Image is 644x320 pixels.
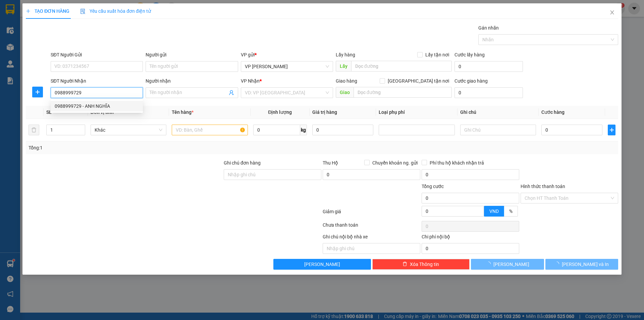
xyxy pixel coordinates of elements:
span: Chuyển khoản ng. gửi [370,159,420,167]
input: Dọc đường [354,87,452,98]
div: Người nhận [146,77,238,85]
span: Tổng cước [422,184,444,189]
span: plus [608,127,615,133]
span: Khác [95,125,162,135]
div: Người gửi [146,51,238,58]
span: delete [402,262,407,267]
span: kg [300,125,307,135]
span: user-add [229,90,234,95]
button: [PERSON_NAME] và In [545,259,618,270]
input: Ghi Chú [460,125,536,135]
span: close [609,10,615,15]
label: Gán nhãn [478,25,499,31]
span: loading [554,262,562,266]
span: SL [46,109,52,115]
span: TẠO ĐƠN HÀNG [26,8,69,14]
input: Dọc đường [351,61,452,72]
button: plus [32,87,43,97]
button: delete [29,125,39,135]
span: Lấy hàng [336,52,355,57]
span: [PERSON_NAME] [493,261,529,268]
span: plus [26,9,31,13]
div: Chưa thanh toán [322,221,421,233]
button: [PERSON_NAME] [471,259,544,270]
span: Định lượng [268,109,292,115]
span: [PERSON_NAME] và In [562,261,609,268]
span: Giao [336,87,354,98]
span: loading [486,262,493,266]
img: icon [80,9,86,14]
div: 0988999729 - ANH NGHĨA [51,101,143,111]
span: Cước hàng [541,109,565,115]
span: Thu Hộ [323,160,338,166]
input: Ghi chú đơn hàng [224,169,321,180]
input: 0 [312,125,373,135]
span: Giá trị hàng [312,109,337,115]
div: Giảm giá [322,208,421,220]
span: [GEOGRAPHIC_DATA] tận nơi [385,77,452,85]
label: Ghi chú đơn hàng [224,160,261,166]
button: plus [608,125,615,135]
button: [PERSON_NAME] [273,259,371,270]
span: VP Nguyễn Xiển [245,61,329,72]
span: plus [33,89,43,95]
span: Lấy tận nơi [423,51,452,58]
span: Xóa Thông tin [410,261,439,268]
div: Chi phí nội bộ [422,233,519,243]
th: Loại phụ phí [376,106,457,119]
div: VP gửi [241,51,333,58]
div: Ghi chú nội bộ nhà xe [323,233,420,243]
div: Tổng: 1 [29,144,249,151]
span: Tên hàng [172,109,194,115]
input: Nhập ghi chú [323,243,420,254]
input: Cước lấy hàng [454,61,523,72]
span: % [509,209,513,214]
span: [PERSON_NAME] [304,261,340,268]
div: SĐT Người Gửi [51,51,143,58]
span: Lấy [336,61,351,72]
input: Cước giao hàng [454,87,523,98]
span: Giao hàng [336,78,357,84]
button: deleteXóa Thông tin [372,259,470,270]
span: Yêu cầu xuất hóa đơn điện tử [80,8,151,14]
span: Phí thu hộ khách nhận trả [427,159,487,167]
div: SĐT Người Nhận [51,77,143,85]
th: Ghi chú [458,106,539,119]
input: VD: Bàn, Ghế [172,125,248,135]
label: Hình thức thanh toán [521,184,565,189]
span: VND [489,209,499,214]
button: Close [603,3,622,22]
label: Cước giao hàng [454,78,488,84]
span: VP Nhận [241,78,260,84]
div: 0988999729 - ANH NGHĨA [55,102,139,110]
label: Cước lấy hàng [454,52,485,57]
